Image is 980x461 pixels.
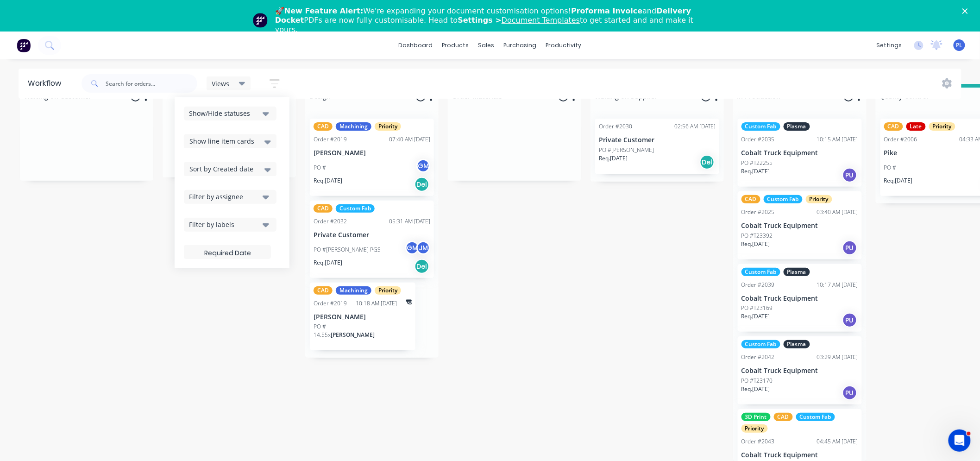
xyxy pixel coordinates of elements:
div: CADMachiningPriorityOrder #201907:40 AM [DATE][PERSON_NAME]PO #GMReq.[DATE]Del [310,119,434,196]
iframe: Intercom live chat [949,429,971,452]
p: [PERSON_NAME] [314,149,430,157]
p: Req. [DATE] [599,154,628,163]
button: Filter by assignee [184,190,276,204]
div: Machining [336,286,371,295]
div: Custom FabPlasmaOrder #204203:29 AM [DATE]Cobalt Truck EquipmentPO #T23170Req.[DATE]PU [738,336,862,404]
input: Required Date [184,244,270,262]
div: 10:18 AM [DATE] [356,299,397,308]
div: Order #2035 [741,135,775,144]
p: Private Customer [314,231,430,239]
div: Custom Fab [796,413,835,421]
p: PO #T23392 [741,232,773,240]
div: Close [962,8,972,14]
p: PO #[PERSON_NAME] PGS [314,246,381,254]
div: Priority [741,424,768,433]
p: Req. [DATE] [314,177,342,185]
p: Cobalt Truck Equipment [741,295,858,303]
b: Settings > [458,16,580,25]
p: [PERSON_NAME] [314,313,412,321]
span: 14.55 x [314,331,331,339]
div: CADCustom FabOrder #203205:31 AM [DATE]Private CustomerPO #[PERSON_NAME] PGSGMJMReq.[DATE]Del [310,201,434,278]
span: PL [956,41,963,50]
p: PO # [884,164,897,172]
p: Req. [DATE] [314,259,342,267]
div: Priority [375,122,401,131]
div: CAD [774,413,793,421]
div: Order #2042 [741,353,775,361]
div: Custom FabPlasmaOrder #203910:17 AM [DATE]Cobalt Truck EquipmentPO #T23169Req.[DATE]PU [738,264,862,332]
div: PU [842,168,857,183]
div: 10:17 AM [DATE] [817,281,858,289]
div: 03:29 AM [DATE] [817,353,858,361]
div: Show/Hide statuses [189,108,259,118]
div: Machining [336,122,371,131]
p: Req. [DATE] [741,240,770,248]
div: Custom Fab [741,122,780,131]
div: PU [842,313,857,328]
div: Order #2006 [884,135,917,144]
div: Custom Fab [741,268,780,276]
div: CAD [314,122,333,131]
div: 02:56 AM [DATE] [674,122,716,131]
b: Proforma Invoice [571,6,642,15]
div: Late [906,122,926,131]
div: settings [872,38,907,52]
div: 🚀 We're expanding your document customisation options! and PDFs are now fully customisable. Head ... [275,6,712,34]
div: Order #2039 [741,281,775,289]
div: Custom Fab [741,340,780,348]
b: Delivery Docket [275,6,691,25]
a: Document Templates [502,16,580,25]
div: Plasma [784,122,810,131]
div: products [438,38,474,52]
div: Custom Fab [764,195,803,203]
div: Order #2030 [599,122,632,131]
div: purchasing [499,38,541,52]
div: Custom Fab [336,204,375,213]
div: GM [405,241,419,255]
p: Cobalt Truck Equipment [741,222,858,230]
div: productivity [541,38,586,52]
div: Order #2032 [314,217,347,226]
p: Cobalt Truck Equipment [741,451,858,459]
div: Custom FabPlasmaOrder #203510:15 AM [DATE]Cobalt Truck EquipmentPO #T22255Req.[DATE]PU [738,119,862,187]
p: Cobalt Truck Equipment [741,367,858,375]
p: PO #T22255 [741,159,773,167]
div: CAD [884,122,903,131]
div: 10:15 AM [DATE] [817,135,858,144]
p: PO #T23169 [741,304,773,312]
div: JM [416,241,430,255]
div: Del [700,155,715,170]
div: Plasma [784,268,810,276]
p: PO #T23170 [741,377,773,385]
div: Priority [806,195,832,203]
div: Order #2025 [741,208,775,216]
a: dashboard [394,38,438,52]
div: Plasma [784,340,810,348]
div: Del [415,177,429,192]
div: sales [474,38,499,52]
div: Priority [929,122,955,131]
span: Sort by Created date [189,164,253,174]
button: Show/Hide statuses [184,107,276,120]
div: GM [416,159,430,173]
p: Cobalt Truck Equipment [741,149,858,157]
button: Filter by labels [184,218,276,232]
p: PO # [314,164,326,172]
div: Order #2019 [314,299,347,308]
div: 05:31 AM [DATE] [389,217,430,226]
p: Req. [DATE] [741,385,770,393]
p: Req. [DATE] [741,167,770,176]
span: [PERSON_NAME] [331,331,375,339]
div: Filter by labels [189,220,259,229]
b: New Feature Alert: [284,6,364,15]
div: CAD [314,286,333,295]
div: 3D Print [741,413,771,421]
div: Order #2043 [741,437,775,446]
div: PU [842,240,857,255]
img: Profile image for Team [253,13,268,28]
div: CAD [741,195,760,203]
div: Workflow [28,78,66,89]
div: 07:40 AM [DATE] [389,135,430,144]
div: PU [842,385,857,400]
p: Req. [DATE] [884,177,913,185]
